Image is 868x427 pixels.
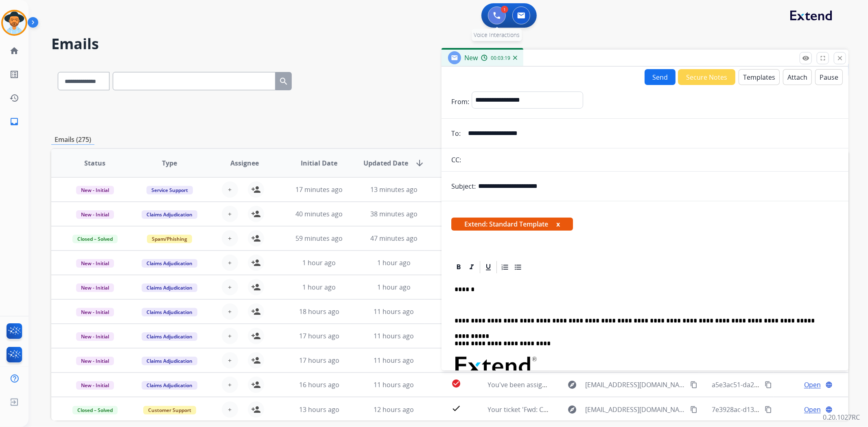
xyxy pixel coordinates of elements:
[51,36,848,52] h2: Emails
[142,308,197,316] span: Claims Adjudication
[556,219,560,229] button: x
[76,186,114,194] span: New - Initial
[251,307,261,316] mat-icon: person_add
[823,412,860,422] p: 0.20.1027RC
[222,255,238,271] button: +
[295,209,343,218] span: 40 minutes ago
[9,46,19,56] mat-icon: home
[451,155,461,165] p: CC:
[222,279,238,295] button: +
[585,405,685,414] span: [EMAIL_ADDRESS][DOMAIN_NAME][DOMAIN_NAME]
[302,283,336,292] span: 1 hour ago
[222,328,238,344] button: +
[474,31,520,39] span: Voice Interactions
[146,186,193,194] span: Service Support
[374,405,414,414] span: 12 hours ago
[295,234,343,243] span: 59 minutes ago
[142,357,197,365] span: Claims Adjudication
[84,158,105,168] span: Status
[512,261,524,273] div: Bullet List
[228,405,232,414] span: +
[491,55,510,61] span: 00:03:19
[819,54,826,62] mat-icon: fullscreen
[162,158,177,168] span: Type
[783,69,812,85] button: Attach
[453,261,465,273] div: Bold
[836,54,844,62] mat-icon: close
[222,303,238,320] button: +
[228,331,232,341] span: +
[251,380,261,390] mat-icon: person_add
[76,210,114,219] span: New - Initial
[374,380,414,389] span: 11 hours ago
[825,406,833,413] mat-icon: language
[3,11,26,34] img: avatar
[567,380,577,390] mat-icon: explore
[299,331,339,340] span: 17 hours ago
[72,406,118,414] span: Closed – Solved
[228,258,232,268] span: +
[482,261,494,273] div: Underline
[222,352,238,368] button: +
[76,381,114,390] span: New - Initial
[488,405,631,414] span: Your ticket 'Fwd: Claim Status' has been closed
[451,129,461,138] p: To:
[567,405,577,414] mat-icon: explore
[222,377,238,393] button: +
[228,185,232,194] span: +
[301,158,337,168] span: Initial Date
[464,53,478,62] span: New
[51,135,94,145] p: Emails (275)
[299,307,339,316] span: 18 hours ago
[451,379,461,388] mat-icon: check_circle
[678,69,735,85] button: Secure Notes
[279,76,289,86] mat-icon: search
[363,158,408,168] span: Updated Date
[251,209,261,219] mat-icon: person_add
[72,235,118,243] span: Closed – Solved
[142,381,197,390] span: Claims Adjudication
[690,381,697,388] mat-icon: content_copy
[377,258,411,267] span: 1 hour ago
[299,380,339,389] span: 16 hours ago
[251,331,261,341] mat-icon: person_add
[142,259,197,268] span: Claims Adjudication
[645,69,676,85] button: Send
[228,282,232,292] span: +
[501,6,508,13] div: 1
[712,405,833,414] span: 7e3928ac-d13c-4f29-8312-95ca420f0a53
[299,405,339,414] span: 13 hours ago
[370,209,418,218] span: 38 minutes ago
[415,158,424,168] mat-icon: arrow_downward
[499,261,511,273] div: Ordered List
[142,210,197,219] span: Claims Adjudication
[765,381,772,388] mat-icon: content_copy
[765,406,772,413] mat-icon: content_copy
[251,185,261,194] mat-icon: person_add
[251,233,261,243] mat-icon: person_add
[76,357,114,365] span: New - Initial
[451,181,476,191] p: Subject:
[222,181,238,198] button: +
[230,158,259,168] span: Assignee
[228,307,232,316] span: +
[228,233,232,243] span: +
[251,258,261,268] mat-icon: person_add
[76,308,114,316] span: New - Initial
[451,218,573,231] span: Extend: Standard Template
[804,380,821,390] span: Open
[802,54,809,62] mat-icon: remove_red_eye
[251,355,261,365] mat-icon: person_add
[374,331,414,340] span: 11 hours ago
[222,230,238,246] button: +
[9,117,19,126] mat-icon: inbox
[451,97,469,107] p: From:
[222,206,238,222] button: +
[370,185,418,194] span: 13 minutes ago
[9,70,19,79] mat-icon: list_alt
[222,401,238,418] button: +
[370,234,418,243] span: 47 minutes ago
[143,406,196,414] span: Customer Support
[299,356,339,365] span: 17 hours ago
[76,259,114,268] span: New - Initial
